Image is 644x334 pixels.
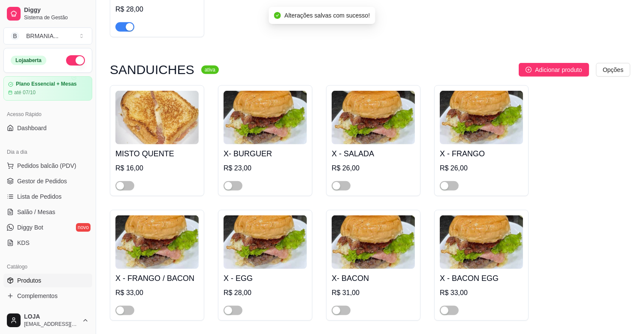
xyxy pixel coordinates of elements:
span: Opções [603,65,623,75]
a: Gestor de Pedidos [3,174,92,188]
span: Sistema de Gestão [24,14,89,21]
span: [EMAIL_ADDRESS][DOMAIN_NAME] [24,321,79,328]
a: DiggySistema de Gestão [3,3,92,24]
div: R$ 31,00 [332,288,415,298]
button: Adicionar produto [519,63,589,77]
img: product-image [332,91,415,144]
div: R$ 33,00 [440,288,523,298]
h3: SANDUICHES [110,65,194,75]
span: Alterações salvas com sucesso! [284,12,370,19]
h4: X - BACON EGG [440,272,523,284]
div: R$ 33,00 [115,288,199,298]
span: Adicionar produto [535,65,582,75]
h4: X - FRANGO [440,148,523,160]
span: check-circle [274,12,281,19]
div: Loja aberta [11,56,46,65]
a: Dashboard [3,121,92,135]
button: Pedidos balcão (PDV) [3,159,92,173]
a: Plano Essencial + Mesasaté 07/10 [3,76,92,101]
h4: X- BURGUER [224,148,307,160]
button: Alterar Status [66,55,85,66]
span: Diggy [24,6,89,14]
h4: X- BACON [332,272,415,284]
div: Dia a dia [3,145,92,159]
div: R$ 28,00 [224,288,307,298]
span: Complementos [17,292,57,300]
a: Complementos [3,289,92,303]
h4: X - EGG [224,272,307,284]
div: BRMANIA ... [26,32,58,40]
a: KDS [3,236,92,250]
button: LOJA[EMAIL_ADDRESS][DOMAIN_NAME] [3,310,92,331]
img: product-image [224,91,307,144]
img: product-image [115,91,199,144]
img: product-image [115,215,199,269]
div: Catálogo [3,260,92,274]
a: Salão / Mesas [3,205,92,219]
span: KDS [17,239,30,247]
img: product-image [332,215,415,269]
span: Dashboard [17,124,47,132]
span: plus-circle [526,67,532,73]
img: product-image [224,215,307,269]
a: Lista de Pedidos [3,190,92,203]
span: Gestor de Pedidos [17,177,67,185]
span: Pedidos balcão (PDV) [17,161,76,170]
h4: MISTO QUENTE [115,148,199,160]
article: Plano Essencial + Mesas [16,81,77,87]
div: R$ 28,00 [115,4,199,15]
sup: ativa [201,66,219,74]
div: R$ 26,00 [440,163,523,173]
span: LOJA [24,313,79,321]
button: Select a team [3,27,92,45]
a: Produtos [3,274,92,287]
div: R$ 23,00 [224,163,307,173]
img: product-image [440,215,523,269]
div: Acesso Rápido [3,107,92,121]
span: Lista de Pedidos [17,192,62,201]
article: até 07/10 [14,89,36,96]
span: Produtos [17,276,41,285]
div: R$ 16,00 [115,163,199,173]
div: R$ 26,00 [332,163,415,173]
span: B [11,32,19,40]
h4: X - SALADA [332,148,415,160]
img: product-image [440,91,523,144]
h4: X - FRANGO / BACON [115,272,199,284]
span: Salão / Mesas [17,208,55,216]
span: Diggy Bot [17,223,43,232]
button: Opções [596,63,630,77]
a: Diggy Botnovo [3,221,92,234]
